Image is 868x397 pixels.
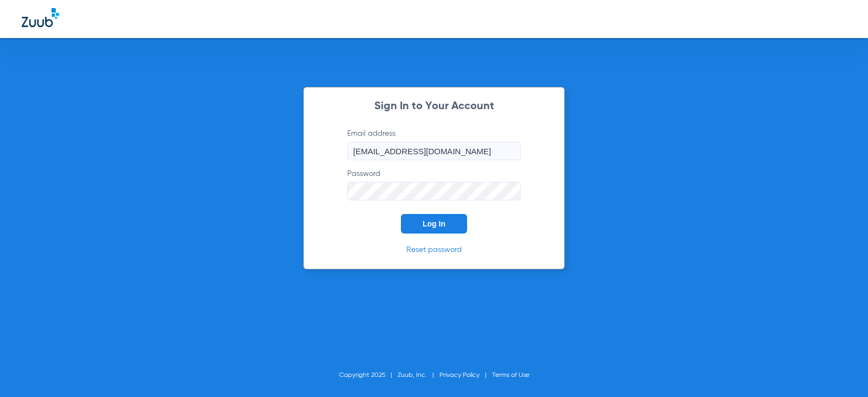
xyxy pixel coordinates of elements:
[347,128,521,160] label: Email address
[398,370,439,381] li: Zuub, Inc.
[347,182,521,200] input: Password
[492,372,529,379] a: Terms of Use
[347,168,521,200] label: Password
[439,372,480,379] a: Privacy Policy
[423,219,445,228] span: Log In
[339,370,398,381] li: Copyright 2025
[406,246,462,254] a: Reset password
[347,142,521,160] input: Email address
[401,214,467,234] button: Log In
[331,101,537,112] h2: Sign In to Your Account
[22,8,59,27] img: Zuub Logo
